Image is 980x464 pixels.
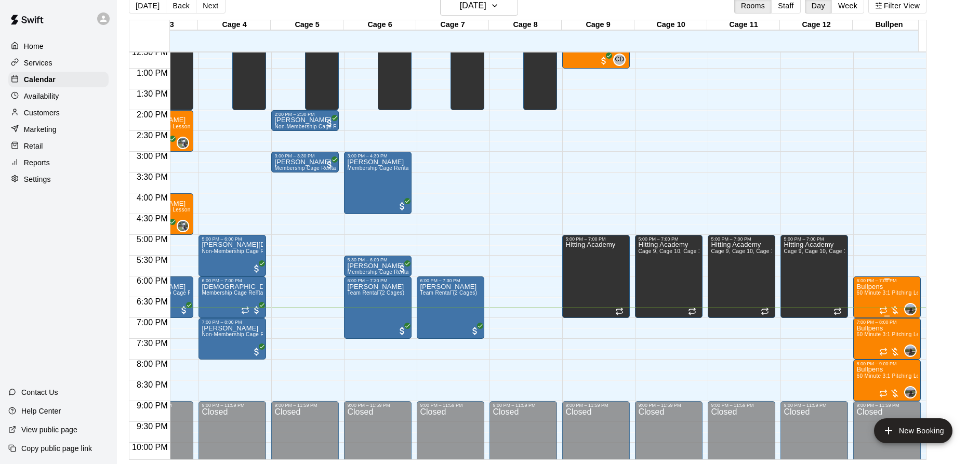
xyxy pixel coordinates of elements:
span: Team Rental (2 Cages) [420,290,477,296]
div: 5:00 PM – 6:00 PM [202,236,263,242]
span: 4:30 PM [134,214,170,223]
div: 9:00 PM – 11:59 PM [493,403,554,408]
p: Customers [24,108,60,118]
p: Calendar [24,74,56,85]
div: 9:00 PM – 11:59 PM [202,403,263,408]
div: 9:00 PM – 11:59 PM [856,403,918,408]
span: 9:00 PM [134,401,170,410]
div: 5:00 PM – 6:00 PM: Jack Noel [198,235,266,276]
a: Customers [8,105,109,121]
div: Jay Shepard [904,386,917,399]
img: Ryan Maylie [178,221,188,231]
div: 7:00 PM – 8:00 PM: Patrick Schilling [198,318,266,360]
div: 7:00 PM – 8:00 PM [856,320,918,325]
span: Membership Cage Rental [347,165,410,171]
span: 1:00 PM [134,69,170,77]
div: Cage 5 [271,20,343,30]
div: Jay Shepard [904,344,917,357]
div: 5:00 PM – 7:00 PM [784,236,845,242]
div: Cage 8 [489,20,562,30]
span: All customers have paid [162,222,173,232]
span: Recurring event [879,348,888,356]
div: 2:00 PM – 2:30 PM [274,112,336,117]
div: 5:00 PM – 7:00 PM: Hitting Academy [708,235,775,318]
span: Recurring event [833,307,842,315]
span: Ryan Maylie [181,220,189,232]
span: 60 Minute 3:1 Pitching Lesson [856,290,931,296]
span: 2:30 PM [134,131,170,140]
div: 3:00 PM – 3:30 PM [274,153,336,158]
span: 10:00 PM [129,443,170,452]
span: All customers have paid [470,326,480,336]
span: Cage 9, Cage 10, Cage 11, Cage 12 [711,248,801,254]
p: Home [24,41,44,51]
div: 9:00 PM – 11:59 PM [638,403,699,408]
span: 4:00 PM [134,193,170,202]
p: Copy public page link [21,443,92,454]
a: Availability [8,88,109,104]
div: 9:00 PM – 11:59 PM [347,403,408,408]
div: 3:00 PM – 3:30 PM: Hadsall [271,152,339,173]
p: Retail [24,141,43,151]
div: 7:00 PM – 8:00 PM: Bullpens [853,318,921,360]
span: Recurring event [241,306,249,314]
p: Reports [24,157,50,168]
span: 7:00 PM [134,318,170,327]
div: 5:30 PM – 6:00 PM: Wunder [344,256,412,276]
span: All customers have paid [397,263,407,274]
span: Cage 9, Cage 10, Cage 11, Cage 12 [638,248,728,254]
span: 7:30 PM [134,339,170,348]
span: 6:30 PM [134,297,170,306]
div: Cage 4 [198,20,271,30]
span: Jay Shepard [908,386,917,399]
span: Cage 9, Cage 10, Cage 11, Cage 12 [784,248,873,254]
div: 6:00 PM – 7:00 PM: Membership Cage Rental [198,276,266,318]
div: 5:00 PM – 7:00 PM [638,236,699,242]
span: Ryan Maylie [181,137,189,149]
div: 5:00 PM – 7:00 PM: Hitting Academy [635,235,703,318]
button: add [874,418,952,443]
div: 3:00 PM – 4:30 PM [347,153,408,158]
span: Recurring event [761,307,769,315]
div: 9:00 PM – 11:59 PM [274,403,336,408]
span: Recurring event [879,306,888,314]
div: Carter Davis [613,54,626,66]
span: Jay Shepard [908,303,917,315]
span: 6:00 PM [134,276,170,285]
span: All customers have paid [324,160,335,170]
div: Cage 9 [562,20,634,30]
div: Cage 11 [707,20,780,30]
span: All customers have paid [251,263,262,274]
div: 6:00 PM – 7:00 PM [856,278,918,283]
p: Settings [24,174,51,184]
span: Membership Cage Rental [347,269,410,275]
span: All customers have paid [599,56,609,66]
div: Ryan Maylie [177,137,189,149]
div: Retail [8,138,109,154]
span: Carter Davis [617,54,626,66]
div: 9:00 PM – 11:59 PM [784,403,845,408]
div: 6:00 PM – 7:30 PM: Team Rental (2 Cages) [417,276,484,339]
div: Jay Shepard [904,303,917,315]
span: All customers have paid [324,118,335,128]
span: Jay Shepard [908,344,917,357]
div: Cage 10 [634,20,707,30]
span: Non-Membership Cage Rental [202,248,276,254]
span: 60 Minute 3:1 Pitching Lesson [856,332,931,337]
a: Marketing [8,122,109,137]
p: Help Center [21,406,61,416]
img: Ryan Maylie [178,138,188,148]
span: All customers have paid [397,326,407,336]
p: Services [24,58,52,68]
div: 6:00 PM – 7:30 PM [347,278,408,283]
span: All customers have paid [251,347,262,357]
span: 3:00 PM [134,152,170,161]
span: 5:30 PM [134,256,170,264]
div: 5:00 PM – 7:00 PM [565,236,627,242]
span: 8:00 PM [134,360,170,368]
span: 60 Minute 3:1 Pitching Lesson [856,373,931,379]
a: Settings [8,171,109,187]
span: 5:00 PM [134,235,170,244]
div: 5:00 PM – 7:00 PM: Hitting Academy [780,235,848,318]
